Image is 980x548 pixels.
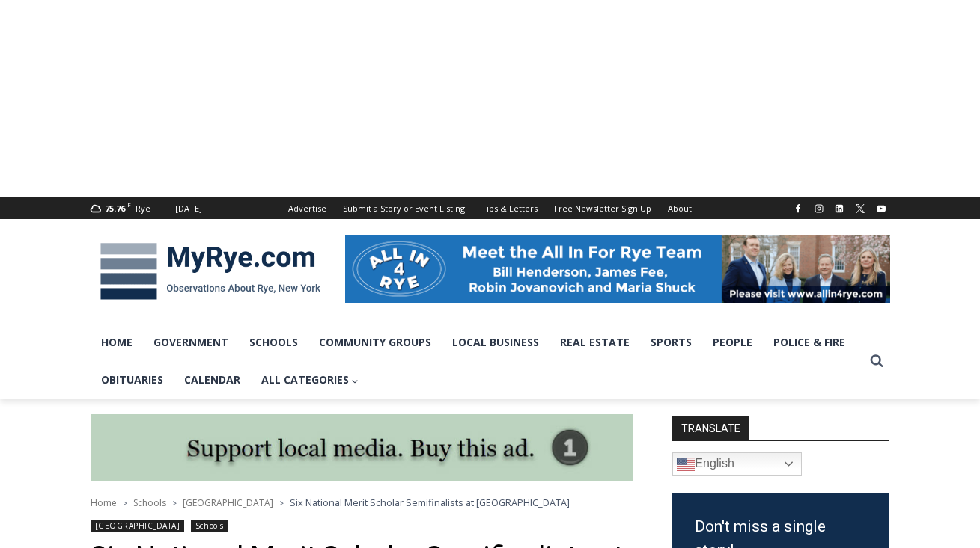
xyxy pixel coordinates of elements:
span: > [172,498,177,508]
a: [GEOGRAPHIC_DATA] [183,496,273,509]
nav: Primary Navigation [91,324,863,399]
a: Community Groups [308,324,442,361]
a: Instagram [810,200,828,218]
a: YouTube [872,200,890,218]
a: Tips & Letters [473,197,546,219]
a: Sports [640,324,702,361]
img: MyRye.com [91,233,330,310]
img: All in for Rye [345,235,890,303]
a: Real Estate [550,324,640,361]
span: All Categories [261,372,359,388]
a: About [660,197,700,219]
span: F [127,200,131,209]
a: X [851,200,869,218]
a: Police & Fire [763,324,856,361]
a: All Categories [251,361,370,398]
span: 75.76 [105,203,125,214]
a: Linkedin [830,200,848,218]
a: Submit a Story or Event Listing [335,197,473,219]
strong: TRANSLATE [672,416,749,440]
a: Government [143,324,239,361]
nav: Secondary Navigation [280,197,700,219]
a: Advertise [280,197,335,219]
a: Schools [191,520,228,532]
a: Calendar [174,361,251,398]
div: Rye [136,202,150,215]
a: Home [91,496,117,509]
span: Six National Merit Scholar Semifinalists at [GEOGRAPHIC_DATA] [290,496,570,509]
span: > [279,498,284,508]
img: support local media, buy this ad [91,414,633,481]
a: Facebook [789,200,807,218]
a: English [672,452,802,476]
a: Obituaries [91,361,174,398]
button: View Search Form [863,348,890,375]
a: Schools [133,496,166,509]
img: en [677,455,695,473]
a: [GEOGRAPHIC_DATA] [91,520,185,532]
a: Schools [239,324,308,361]
span: > [123,498,127,508]
a: Home [91,324,143,361]
div: [DATE] [175,202,202,215]
nav: Breadcrumbs [91,495,633,510]
a: Free Newsletter Sign Up [546,197,660,219]
a: People [702,324,763,361]
a: Local Business [442,324,550,361]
